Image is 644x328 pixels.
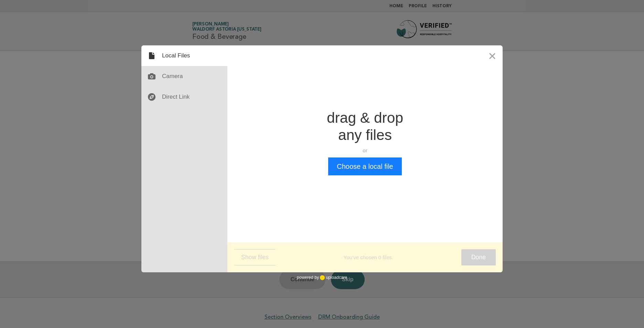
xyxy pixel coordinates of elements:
[297,272,347,283] div: powered by
[276,254,461,261] div: You’ve chosen 0 files.
[482,45,503,66] button: Close
[141,66,227,87] div: Camera
[461,249,496,265] button: Done
[319,275,347,280] a: uploadcare
[328,157,401,175] button: Choose a local file
[327,109,403,144] div: drag & drop any files
[141,87,227,107] div: Direct Link
[141,45,227,66] div: Local Files
[234,249,276,265] button: Show files
[327,147,403,154] div: or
